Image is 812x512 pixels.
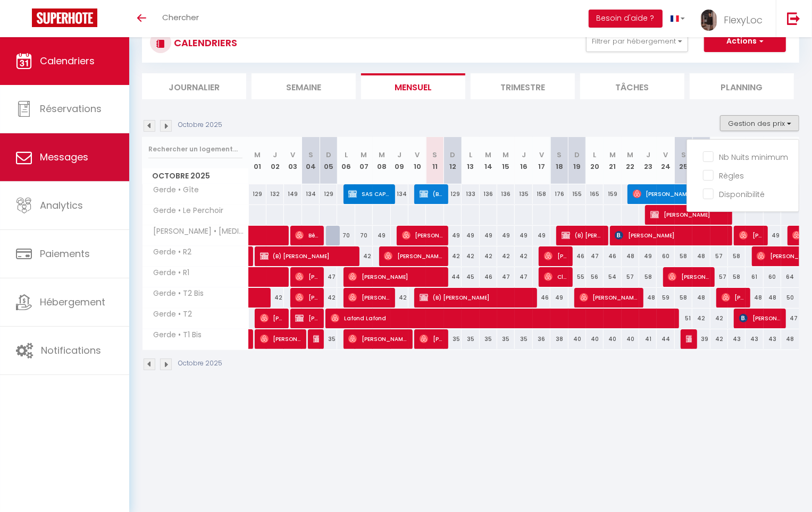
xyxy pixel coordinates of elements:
[497,137,515,184] th: 15
[568,246,586,266] div: 46
[313,329,319,349] span: [PERSON_NAME]
[320,137,337,184] th: 05
[692,246,710,266] div: 48
[337,137,355,184] th: 06
[746,137,763,184] th: 29
[345,150,348,160] abbr: L
[622,246,639,266] div: 48
[254,150,261,160] abbr: M
[420,287,531,308] span: (B) [PERSON_NAME]
[515,184,532,204] div: 135
[462,267,479,287] div: 45
[515,246,532,266] div: 42
[171,31,237,55] h3: CALENDRIERS
[550,137,568,184] th: 18
[462,226,479,245] div: 49
[568,329,586,349] div: 40
[589,10,663,28] button: Besoin d'aide ?
[646,150,650,160] abbr: J
[144,267,192,279] span: Gerde • R1
[444,329,462,349] div: 35
[348,329,407,349] span: [PERSON_NAME]
[746,329,763,349] div: 43
[331,308,670,328] span: Lafond Lafond
[515,137,532,184] th: 16
[668,267,709,287] span: [PERSON_NAME]
[402,225,443,245] span: [PERSON_NAME]
[444,246,462,266] div: 42
[290,150,295,160] abbr: V
[295,225,319,245] span: Bérengère Pont
[32,8,97,27] img: Super Booking
[533,329,550,349] div: 36
[639,137,657,184] th: 23
[781,288,799,308] div: 50
[739,308,780,328] span: [PERSON_NAME]
[675,246,692,266] div: 58
[639,267,657,287] div: 58
[586,137,604,184] th: 20
[397,150,401,160] abbr: J
[143,168,248,184] span: Octobre 2025
[710,137,728,184] th: 27
[746,288,763,308] div: 48
[450,150,455,160] abbr: D
[497,226,515,245] div: 49
[320,329,337,349] div: 35
[728,137,746,184] th: 28
[144,226,250,237] span: [PERSON_NAME] • [MEDICAL_DATA]
[639,246,657,266] div: 49
[781,267,799,287] div: 64
[568,137,586,184] th: 19
[178,120,222,130] p: Octobre 2025
[728,246,746,266] div: 58
[568,184,586,204] div: 155
[657,288,674,308] div: 59
[391,184,408,204] div: 134
[260,329,301,349] span: [PERSON_NAME]
[515,226,532,245] div: 49
[604,246,621,266] div: 46
[639,329,657,349] div: 41
[764,226,781,245] div: 49
[675,288,692,308] div: 58
[391,288,408,308] div: 42
[308,150,313,160] abbr: S
[781,137,799,184] th: 31
[178,359,222,369] p: Octobre 2025
[260,246,354,266] span: (B) [PERSON_NAME]
[40,247,90,260] span: Paiements
[426,137,443,184] th: 11
[533,137,550,184] th: 17
[633,184,691,204] span: [PERSON_NAME]
[503,150,509,160] abbr: M
[746,267,763,287] div: 61
[604,267,621,287] div: 54
[444,137,462,184] th: 12
[710,309,728,328] div: 42
[252,73,356,99] li: Semaine
[361,73,465,99] li: Mensuel
[295,287,319,308] span: [PERSON_NAME]
[692,329,710,349] div: 39
[722,287,745,308] span: [PERSON_NAME]
[764,329,781,349] div: 43
[764,288,781,308] div: 48
[480,246,497,266] div: 42
[355,226,373,245] div: 70
[444,184,462,204] div: 129
[550,288,568,308] div: 49
[657,329,674,349] div: 44
[40,102,102,115] span: Réservations
[462,329,479,349] div: 35
[586,184,604,204] div: 165
[469,150,472,160] abbr: L
[266,137,284,184] th: 02
[462,137,479,184] th: 13
[586,246,604,266] div: 47
[480,226,497,245] div: 49
[686,329,692,349] span: (B) [PERSON_NAME]
[568,267,586,287] div: 55
[415,150,420,160] abbr: V
[675,309,692,328] div: 51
